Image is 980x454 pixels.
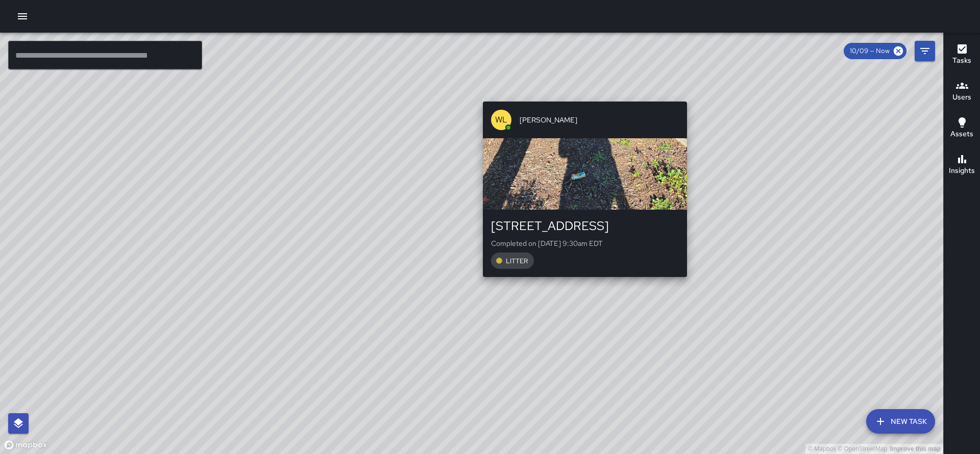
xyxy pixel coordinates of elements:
button: Users [944,73,980,110]
h6: Assets [950,129,973,140]
h6: Insights [949,165,975,176]
span: 10/09 — Now [844,46,896,56]
button: Assets [944,110,980,147]
button: New Task [866,409,935,434]
button: Insights [944,147,980,184]
div: 10/09 — Now [844,43,906,59]
p: Completed on [DATE] 9:30am EDT [491,238,679,248]
button: Tasks [944,37,980,73]
p: WL [495,114,507,126]
span: LITTER [500,256,534,266]
h6: Tasks [952,55,971,66]
span: [PERSON_NAME] [520,115,679,125]
button: Filters [915,41,935,61]
button: WL[PERSON_NAME][STREET_ADDRESS]Completed on [DATE] 9:30am EDTLITTER [483,102,687,277]
div: [STREET_ADDRESS] [491,218,679,234]
h6: Users [952,92,971,103]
